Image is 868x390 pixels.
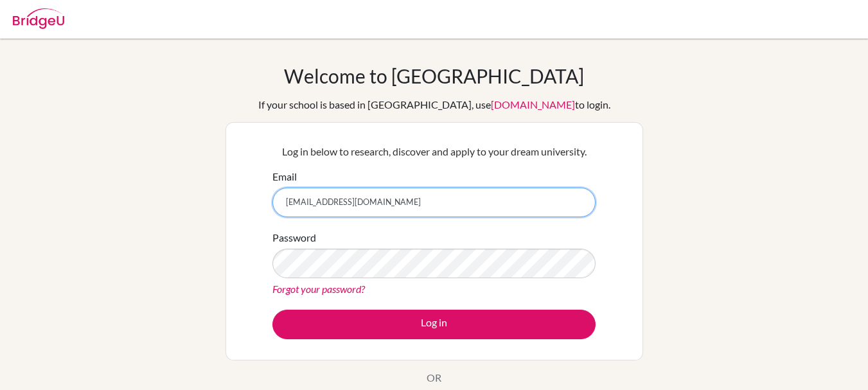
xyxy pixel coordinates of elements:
[284,64,584,87] h1: Welcome to [GEOGRAPHIC_DATA]
[13,8,64,29] img: Bridge-U
[272,283,365,295] a: Forgot your password?
[427,370,441,386] p: OR
[258,97,610,112] div: If your school is based in [GEOGRAPHIC_DATA], use to login.
[272,230,316,245] label: Password
[272,310,596,339] button: Log in
[272,169,297,184] label: Email
[272,144,596,159] p: Log in below to research, discover and apply to your dream university.
[491,98,575,111] a: [DOMAIN_NAME]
